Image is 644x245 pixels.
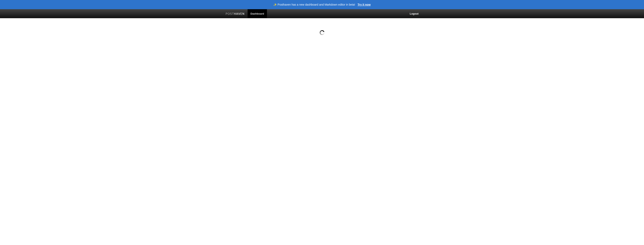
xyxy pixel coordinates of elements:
[357,3,370,6] a: Try it now
[407,9,421,18] a: Logout
[248,9,267,18] a: Dashboard
[273,3,355,6] header: ✨ Posthaven has a new dashboard and Markdown editor in beta!
[320,30,324,35] img: Loading
[226,13,245,16] img: Posthaven-bar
